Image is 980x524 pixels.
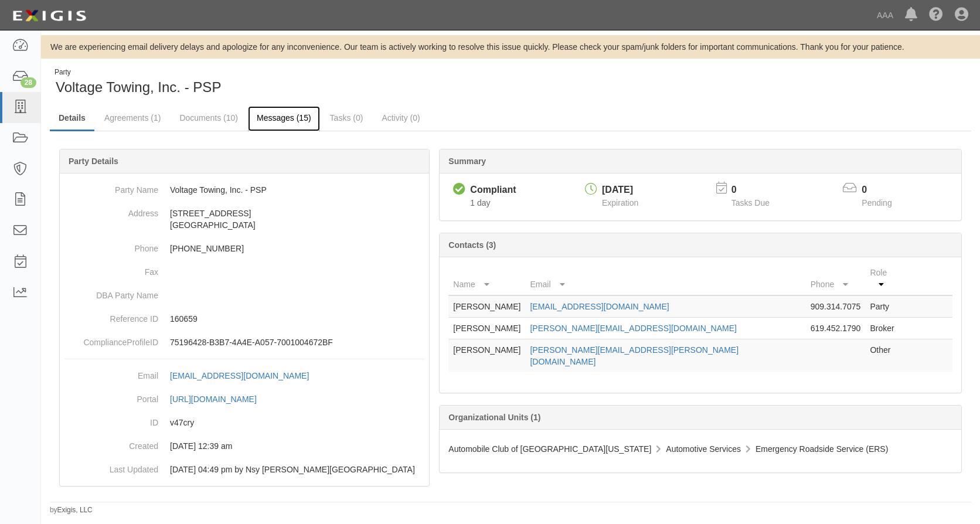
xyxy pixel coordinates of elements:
[64,364,158,382] dt: Email
[448,413,540,422] b: Organizational Units (1)
[64,434,424,458] dd: 03/10/2023 12:39 am
[865,262,906,295] th: Role
[57,506,93,514] a: Exigis, LLC
[806,295,866,318] td: 909.314.7075
[64,411,424,434] dd: v47cry
[64,284,158,301] dt: DBA Party Name
[731,198,770,207] span: Tasks Due
[64,237,158,254] dt: Phone
[50,505,93,515] small: by
[64,387,158,405] dt: Portal
[170,394,270,404] a: [URL][DOMAIN_NAME]
[731,183,784,197] p: 0
[865,295,906,318] td: Party
[64,434,158,452] dt: Created
[806,262,866,295] th: Phone
[170,371,322,380] a: [EMAIL_ADDRESS][DOMAIN_NAME]
[96,106,169,130] a: Agreements (1)
[862,183,906,197] p: 0
[865,339,906,373] td: Other
[55,67,221,77] div: Party
[862,198,891,207] span: Pending
[756,444,888,454] span: Emergency Roadside Service (ERS)
[530,302,669,311] a: [EMAIL_ADDRESS][DOMAIN_NAME]
[448,156,486,166] b: Summary
[64,202,158,219] dt: Address
[50,106,94,131] a: Details
[64,307,158,325] dt: Reference ID
[929,8,943,22] i: Help Center - Complianz
[64,237,424,260] dd: [PHONE_NUMBER]
[170,313,424,325] p: 160659
[64,178,424,202] dd: Voltage Towing, Inc. - PSP
[56,79,221,95] span: Voltage Towing, Inc. - PSP
[373,106,428,130] a: Activity (0)
[321,106,372,130] a: Tasks (0)
[666,444,741,454] span: Automotive Services
[448,295,525,318] td: [PERSON_NAME]
[9,5,90,26] img: logo-5460c22ac91f19d4615b14bd174203de0afe785f0fc80cf4dbbc73dc1793850b.png
[69,156,118,166] b: Party Details
[448,339,525,373] td: [PERSON_NAME]
[170,336,424,348] p: 75196428-B3B7-4A4E-A057-7001004672BF
[871,4,899,27] a: AAA
[248,106,320,131] a: Messages (15)
[64,458,158,475] dt: Last Updated
[21,77,36,88] div: 28
[448,240,496,250] b: Contacts (3)
[806,318,866,339] td: 619.452.1790
[50,67,502,97] div: Voltage Towing, Inc. - PSP
[530,345,739,366] a: [PERSON_NAME][EMAIL_ADDRESS][PERSON_NAME][DOMAIN_NAME]
[171,106,247,130] a: Documents (10)
[64,331,158,348] dt: ComplianceProfileID
[470,198,490,207] span: Since 08/13/2025
[64,260,158,278] dt: Fax
[602,198,638,207] span: Expiration
[865,318,906,339] td: Broker
[602,183,638,197] div: [DATE]
[525,262,805,295] th: Email
[453,183,465,196] i: Compliant
[64,458,424,481] dd: 05/15/2025 04:49 pm by Nsy Archibong-Usoro
[448,318,525,339] td: [PERSON_NAME]
[470,183,516,197] div: Compliant
[41,41,980,53] div: We are experiencing email delivery delays and apologize for any inconvenience. Our team is active...
[64,411,158,428] dt: ID
[530,324,736,333] a: [PERSON_NAME][EMAIL_ADDRESS][DOMAIN_NAME]
[448,262,525,295] th: Name
[170,370,309,382] div: [EMAIL_ADDRESS][DOMAIN_NAME]
[64,202,424,237] dd: [STREET_ADDRESS] [GEOGRAPHIC_DATA]
[64,178,158,196] dt: Party Name
[448,444,651,454] span: Automobile Club of [GEOGRAPHIC_DATA][US_STATE]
